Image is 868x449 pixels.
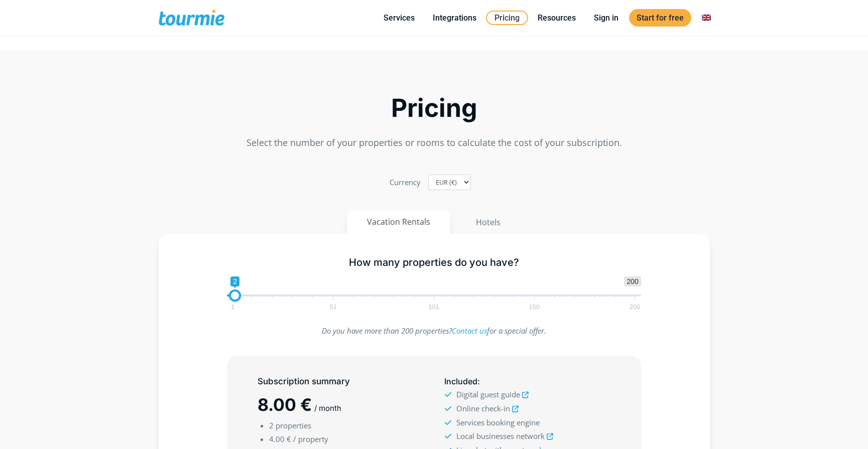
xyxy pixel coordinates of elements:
span: Included [444,376,477,386]
a: Integrations [425,12,484,24]
iframe: Intercom live chat [834,415,858,439]
a: Services [376,12,422,24]
a: Contact us [452,326,487,336]
span: properties [276,420,311,430]
span: Services booking engine [456,417,540,427]
h5: Subscription summary [258,375,423,388]
a: Start for free [629,9,691,27]
span: 4.00 € [269,434,291,444]
a: Sign in [586,12,626,24]
span: / property [293,434,328,444]
a: Pricing [486,11,528,25]
span: 150 [527,305,541,309]
span: 1 [229,305,236,309]
span: 2 [269,420,274,430]
p: Do you have more than 200 properties? for a special offer. [227,324,641,338]
button: Vacation Rentals [347,210,450,234]
span: Local businesses network [456,431,545,441]
span: 200 [624,276,641,286]
span: 8.00 € [258,394,312,415]
span: 200 [628,305,642,309]
span: 51 [328,305,338,309]
button: Hotels [455,210,521,234]
h5: : [444,375,610,388]
span: / month [314,403,341,413]
span: Digital guest guide [456,389,520,399]
span: Online check-in [456,403,510,413]
label: Currency [390,176,421,189]
span: 101 [427,305,441,309]
h2: Pricing [159,96,710,120]
h5: How many properties do you have? [227,256,641,269]
a: Resources [530,12,583,24]
span: 2 [230,276,239,286]
p: Select the number of your properties or rooms to calculate the cost of your subscription. [159,136,710,149]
